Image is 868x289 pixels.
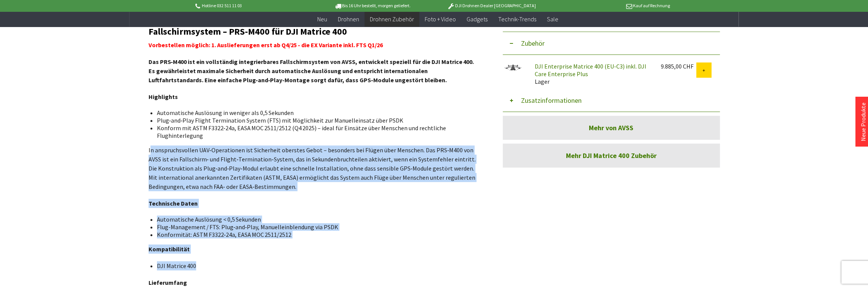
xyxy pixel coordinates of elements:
[157,231,474,238] li: Konformität: ASTM F3322‑24a, EASA MOC 2511/2512
[547,15,558,23] span: Sale
[661,62,696,70] div: 9.885,00 CHF
[149,245,190,253] strong: Kompatibilität
[149,145,480,191] p: In anspruchsvollen UAV‑Operationen ist Sicherheit oberstes Gebot – besonders bei Flügen über Mens...
[466,15,487,23] span: Gadgets
[312,11,332,27] a: Neu
[498,15,536,23] span: Technik-Trends
[149,279,187,286] strong: Lieferumfang
[149,58,474,84] strong: Das PRS‑M400 ist ein vollständig integrierbares Fallschirmsystem von AVSS, entwickelt speziell fü...
[503,89,720,112] button: Zusatzinformationen
[859,102,867,141] a: Neue Produkte
[419,11,461,27] a: Foto + Video
[432,1,551,10] p: DJI Drohnen Dealer [GEOGRAPHIC_DATA]
[157,216,474,223] li: Automatische Auslösung < 0,5 Sekunden
[313,1,432,10] p: Bis 16 Uhr bestellt, morgen geliefert.
[364,11,419,27] a: Drohnen Zubehör
[157,109,474,117] li: Automatische Auslösung in weniger als 0,5 Sekunden
[503,62,522,73] img: DJI Enterprise Matrice 400 (EU-C3) inkl. DJI Care Enterprise Plus
[157,124,474,139] li: Konform mit ASTM F3322‑24a, EASA MOC 2511/2512 (Q4 2025) – ideal für Einsätze über Menschen und r...
[492,11,541,27] a: Technik-Trends
[529,62,655,85] div: Lager
[317,15,327,23] span: Neu
[551,1,670,10] p: Kauf auf Rechnung
[149,93,178,101] strong: Highlights
[157,261,474,270] p: DJI Matrice 400
[149,200,198,207] strong: Technische Daten
[535,62,646,78] a: DJI Enterprise Matrice 400 (EU-C3) inkl. DJI Care Enterprise Plus
[425,15,456,23] span: Foto + Video
[541,11,563,27] a: Sale
[157,117,474,124] li: Plug‑and‑Play Flight Termination System (FTS) mit Möglichkeit zur Manuelleinsatz über PSDK
[461,11,492,27] a: Gadgets
[149,27,480,37] h2: Fallschirmsystem – PRS-M400 für DJI Matrice 400
[503,144,720,168] a: Mehr DJI Matrice 400 Zubehör
[503,32,720,55] button: Zubehör
[338,15,359,23] span: Drohnen
[194,1,313,10] p: Hotline 032 511 11 03
[149,41,383,49] span: Vorbestellen möglich: 1. Auslieferungen erst ab Q4/25 - die EX Variante inkl. FTS Q1/26
[157,223,474,231] li: Flug-Management / FTS: Plug‑and‑Play, Manuelleinblendung via PSDK
[370,15,414,23] span: Drohnen Zubehör
[332,11,364,27] a: Drohnen
[503,116,720,140] a: Mehr von AVSS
